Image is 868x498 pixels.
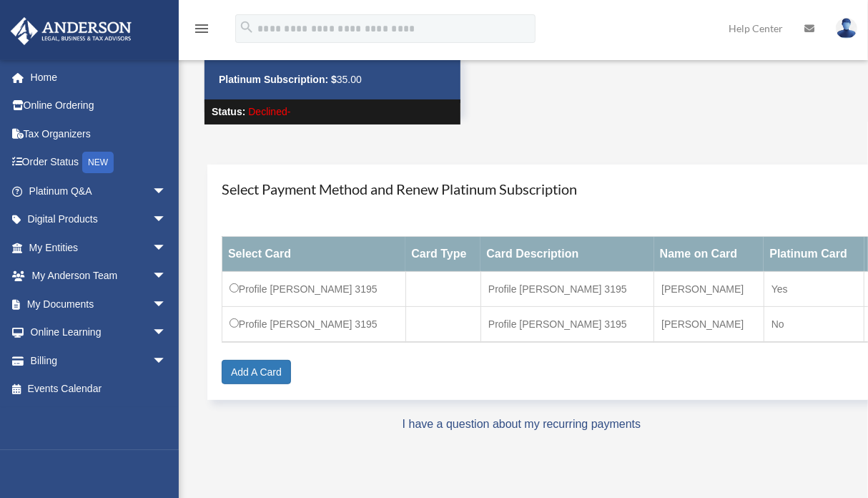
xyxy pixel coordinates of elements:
span: arrow_drop_down [152,177,181,206]
a: Events Calendar [10,375,188,404]
i: menu [193,20,210,37]
th: Card Type [405,237,480,272]
span: arrow_drop_down [152,318,181,348]
span: arrow_drop_down [152,233,181,263]
a: Add A Card [222,360,291,384]
td: Profile [PERSON_NAME] 3195 [480,307,654,343]
a: Digital Productsarrow_drop_down [10,205,188,234]
a: menu [193,25,210,37]
strong: Status: [212,106,245,117]
i: search [239,19,255,35]
img: Anderson Advisors Platinum Portal [6,17,136,45]
a: Tax Organizers [10,119,188,148]
span: arrow_drop_down [152,290,181,319]
td: Profile [PERSON_NAME] 3195 [222,272,406,307]
th: Platinum Card [764,237,864,272]
a: My Anderson Teamarrow_drop_down [10,262,188,290]
a: Home [10,63,188,92]
a: My Documentsarrow_drop_down [10,290,188,318]
p: 35.00 [219,71,446,89]
div: NEW [82,152,114,173]
th: Select Card [222,237,406,272]
a: My Entitiesarrow_drop_down [10,233,188,262]
a: Online Learningarrow_drop_down [10,318,188,347]
td: Profile [PERSON_NAME] 3195 [480,272,654,307]
span: arrow_drop_down [152,205,181,235]
td: Profile [PERSON_NAME] 3195 [222,307,406,343]
td: [PERSON_NAME] [654,307,764,343]
a: I have a question about my recurring payments [403,418,641,430]
td: Yes [764,272,864,307]
span: arrow_drop_down [152,346,181,376]
td: No [764,307,864,343]
a: Platinum Q&Aarrow_drop_down [10,177,188,205]
img: User Pic [836,18,857,39]
td: [PERSON_NAME] [654,272,764,307]
strong: Platinum Subscription: $ [219,74,337,85]
a: Order StatusNEW [10,148,188,177]
span: arrow_drop_down [152,262,181,291]
span: Declined- [248,106,290,117]
a: Online Ordering [10,92,188,120]
th: Card Description [480,237,654,272]
a: Billingarrow_drop_down [10,346,188,375]
th: Name on Card [654,237,764,272]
